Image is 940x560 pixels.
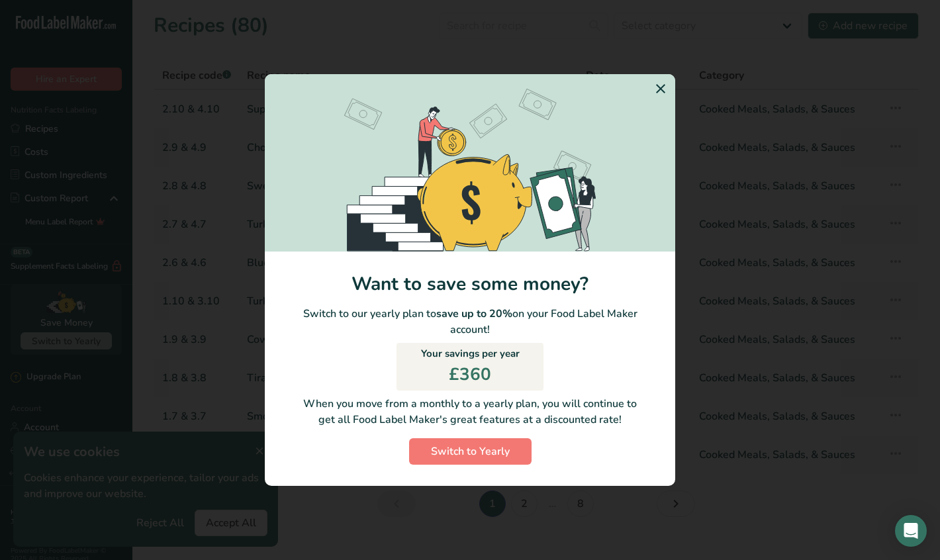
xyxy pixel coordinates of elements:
[265,306,675,338] p: Switch to our yearly plan to on your Food Label Maker account!
[421,346,520,361] p: Your savings per year
[409,438,532,465] button: Switch to Yearly
[431,443,510,459] span: Switch to Yearly
[436,306,512,321] b: save up to 20%
[265,273,675,295] h1: Want to save some money?
[895,515,927,547] div: Open Intercom Messenger
[449,361,491,387] p: £360
[275,396,665,428] p: When you move from a monthly to a yearly plan, you will continue to get all Food Label Maker's gr...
